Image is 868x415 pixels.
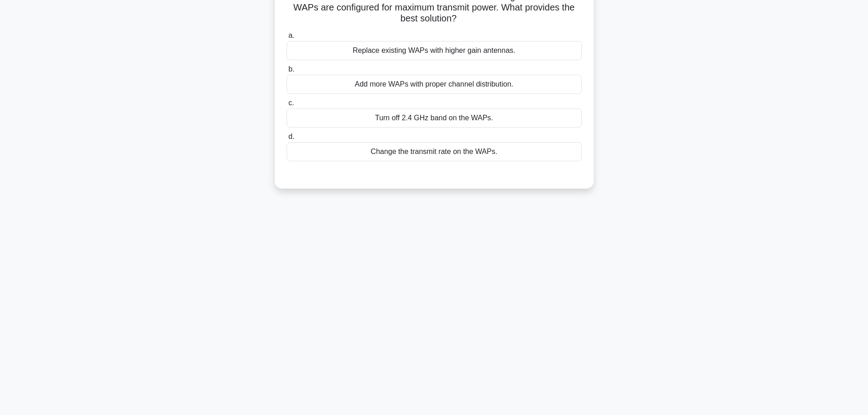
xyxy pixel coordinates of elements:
span: c. [288,99,294,107]
span: d. [288,133,294,140]
div: Replace existing WAPs with higher gain antennas. [287,41,582,60]
div: Add more WAPs with proper channel distribution. [287,75,582,94]
div: Turn off 2.4 GHz band on the WAPs. [287,108,582,128]
span: b. [288,65,294,73]
span: a. [288,31,294,39]
div: Change the transmit rate on the WAPs. [287,142,582,161]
